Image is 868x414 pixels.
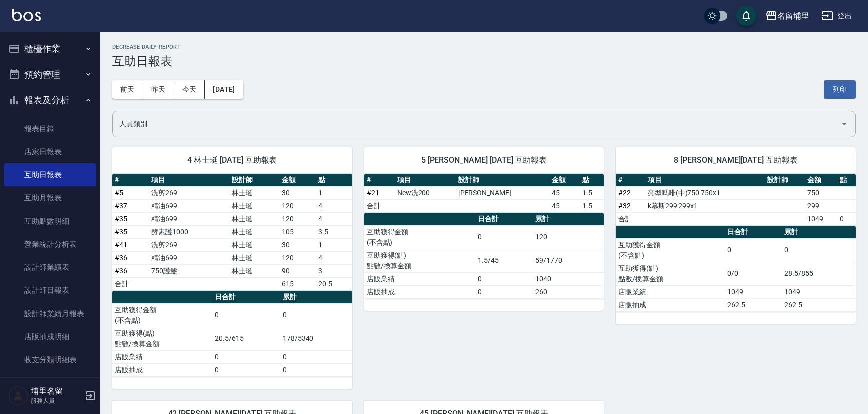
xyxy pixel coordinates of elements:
td: 合計 [616,212,645,225]
td: 合計 [112,277,149,290]
th: 點 [580,174,604,187]
button: 前天 [112,80,143,99]
th: 日合計 [212,291,280,304]
th: 項目 [395,174,456,187]
table: a dense table [112,174,352,291]
td: 45 [549,186,580,199]
td: 4 [316,251,352,264]
th: 項目 [149,174,229,187]
a: 互助點數明細 [4,210,96,233]
a: 營業統計分析表 [4,233,96,256]
td: 林士珽 [229,199,279,212]
td: 亮型嗎啡(中)750 750x1 [645,186,765,199]
td: k幕斯299 299x1 [645,199,765,212]
a: 報表目錄 [4,117,96,140]
a: 設計師業績月報表 [4,302,96,325]
td: 店販業績 [616,285,725,298]
td: 0 [475,225,533,249]
td: 林士珽 [229,238,279,251]
td: 1.5/45 [475,249,533,272]
th: 累計 [782,226,856,239]
td: 0 [212,350,280,363]
img: Logo [12,9,41,21]
td: 1 [316,186,352,199]
td: 精油699 [149,251,229,264]
h5: 埔里名留 [31,386,82,396]
td: 林士珽 [229,264,279,277]
button: 今天 [174,80,205,99]
th: 累計 [533,213,604,226]
td: 30 [279,238,316,251]
td: 林士珽 [229,186,279,199]
th: 點 [316,174,352,187]
span: 5 [PERSON_NAME] [DATE] 互助報表 [376,155,592,165]
th: 日合計 [725,226,782,239]
td: 0 [475,285,533,298]
a: #41 [115,241,127,249]
td: 洗剪269 [149,186,229,199]
img: Person [8,386,28,406]
td: 精油699 [149,199,229,212]
td: 0 [837,212,856,225]
td: 3.5 [316,225,352,238]
td: 店販業績 [364,272,475,285]
p: 服務人員 [31,396,82,405]
th: 設計師 [765,174,805,187]
td: 店販抽成 [364,285,475,298]
a: #36 [115,254,127,262]
td: 750 [805,186,837,199]
h3: 互助日報表 [112,54,856,68]
a: 店販抽成明細 [4,325,96,348]
td: 0 [782,238,856,262]
a: #21 [367,189,379,197]
a: 互助月報表 [4,186,96,209]
td: 120 [279,199,316,212]
td: 1040 [533,272,604,285]
td: 林士珽 [229,225,279,238]
button: 報表及分析 [4,87,96,113]
td: 4 [316,212,352,225]
td: 178/5340 [280,327,352,350]
td: 0 [475,272,533,285]
td: 20.5/615 [212,327,280,350]
td: 林士珽 [229,212,279,225]
td: 45 [549,199,580,212]
td: 615 [279,277,316,290]
a: #35 [115,215,127,223]
td: 0 [280,303,352,327]
table: a dense table [364,213,604,299]
td: 互助獲得(點) 點數/換算金額 [364,249,475,272]
button: 列印 [824,80,856,99]
td: 1.5 [580,186,604,199]
a: #36 [115,267,127,275]
table: a dense table [112,291,352,377]
button: 預約管理 [4,62,96,88]
th: 累計 [280,291,352,304]
th: 項目 [645,174,765,187]
a: 設計師日報表 [4,279,96,302]
th: 點 [837,174,856,187]
button: Open [836,116,852,132]
td: 店販抽成 [616,298,725,311]
td: 262.5 [725,298,782,311]
td: 互助獲得金額 (不含點) [364,225,475,249]
a: 互助日報表 [4,163,96,186]
span: 8 [PERSON_NAME][DATE] 互助報表 [628,155,844,165]
td: 0/0 [725,262,782,285]
td: [PERSON_NAME] [456,186,549,199]
th: # [112,174,149,187]
td: 1049 [805,212,837,225]
td: 洗剪269 [149,238,229,251]
td: 1049 [725,285,782,298]
td: 1 [316,238,352,251]
td: 90 [279,264,316,277]
button: 昨天 [143,80,174,99]
th: 設計師 [229,174,279,187]
td: 店販抽成 [112,363,212,376]
td: 20.5 [316,277,352,290]
td: 0 [725,238,782,262]
a: #35 [115,228,127,236]
th: # [364,174,395,187]
table: a dense table [364,174,604,213]
td: 酵素護1000 [149,225,229,238]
